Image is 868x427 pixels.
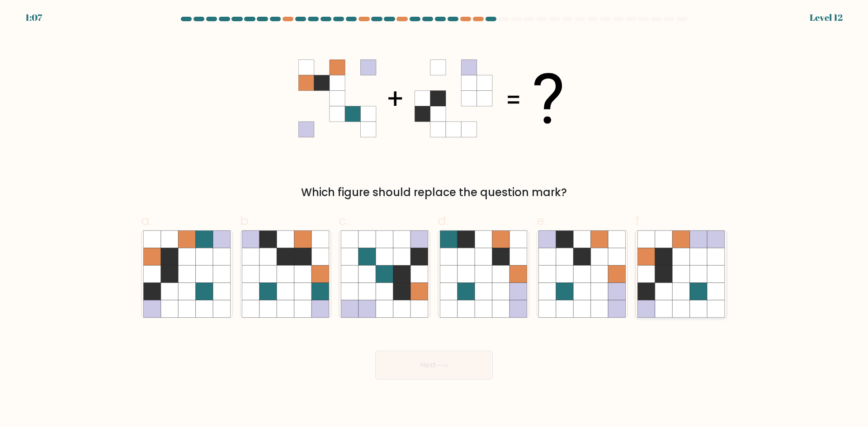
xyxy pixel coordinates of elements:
span: c. [339,212,349,230]
span: d. [438,212,448,230]
button: Next [375,351,493,380]
div: Which figure should replace the question mark? [146,184,722,201]
span: a. [141,212,152,230]
span: e. [537,212,547,230]
span: b. [240,212,251,230]
div: 1:07 [25,11,42,24]
div: Level 12 [810,11,843,24]
span: f. [635,212,642,230]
